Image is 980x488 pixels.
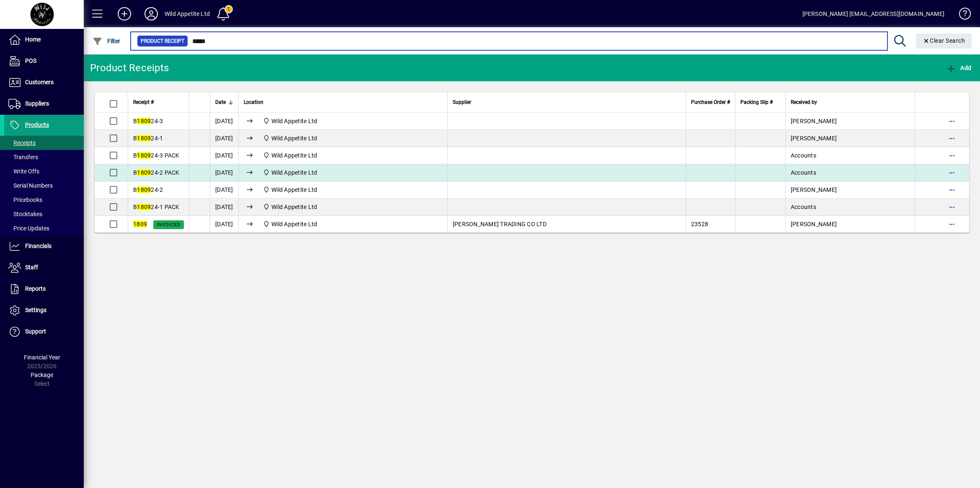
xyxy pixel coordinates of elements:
[260,168,321,178] span: Wild Appetite Ltd
[260,133,321,143] span: Wild Appetite Ltd
[8,139,36,146] span: Receipts
[25,121,49,128] span: Products
[133,152,180,159] span: B 24-3 PACK
[945,166,959,179] button: More options
[137,118,151,124] em: 1809
[944,60,973,75] button: Add
[691,98,730,107] span: Purchase Order #
[8,225,49,232] span: Price Updates
[25,285,46,292] span: Reports
[4,257,84,278] a: Staff
[4,178,84,193] a: Serial Numbers
[31,372,53,378] span: Package
[137,135,151,142] em: 1809
[138,6,165,21] button: Profile
[4,51,84,72] a: POS
[8,168,39,175] span: Write Offs
[271,118,317,124] span: Wild Appetite Ltd
[271,186,317,193] span: Wild Appetite Ltd
[271,221,317,227] span: Wild Appetite Ltd
[133,186,163,193] span: B 24-2
[453,98,681,107] div: Supplier
[945,217,959,231] button: More options
[791,118,837,124] span: [PERSON_NAME]
[25,100,49,107] span: Suppliers
[453,98,471,107] span: Supplier
[25,79,54,85] span: Customers
[8,211,42,217] span: Stocktakes
[111,6,138,21] button: Add
[923,37,965,44] span: Clear Search
[244,98,442,107] div: Location
[133,118,163,124] span: B 24-3
[953,2,970,29] a: Knowledge Base
[4,93,84,114] a: Suppliers
[945,132,959,145] button: More options
[260,185,321,195] span: Wild Appetite Ltd
[93,38,121,44] span: Filter
[137,186,151,193] em: 1809
[791,221,837,227] span: [PERSON_NAME]
[946,65,971,71] span: Add
[4,321,84,342] a: Support
[260,150,321,160] span: Wild Appetite Ltd
[740,98,780,107] div: Packing Slip #
[133,221,147,227] em: 1809
[4,193,84,207] a: Pricebooks
[4,164,84,178] a: Write Offs
[137,152,151,159] em: 1809
[260,116,321,126] span: Wild Appetite Ltd
[133,204,180,210] span: B 24-1 PACK
[8,182,53,189] span: Serial Numbers
[25,328,46,335] span: Support
[157,222,181,227] span: Invoiced
[791,152,816,159] span: Accounts
[25,36,41,43] span: Home
[802,7,944,21] div: [PERSON_NAME] [EMAIL_ADDRESS][DOMAIN_NAME]
[133,169,180,176] span: B 24-2 PACK
[133,135,163,142] span: B 24-1
[25,307,46,313] span: Settings
[210,181,238,199] td: [DATE]
[137,169,151,176] em: 1809
[791,186,837,193] span: [PERSON_NAME]
[165,7,210,21] div: Wild Appetite Ltd
[4,72,84,93] a: Customers
[141,37,184,45] span: Product Receipt
[210,216,238,232] td: [DATE]
[133,98,184,107] div: Receipt #
[24,354,60,361] span: Financial Year
[945,200,959,214] button: More options
[260,202,321,212] span: Wild Appetite Ltd
[4,150,84,164] a: Transfers
[791,135,837,142] span: [PERSON_NAME]
[215,98,233,107] div: Date
[4,221,84,235] a: Price Updates
[210,164,238,181] td: [DATE]
[8,154,38,160] span: Transfers
[25,57,36,64] span: POS
[945,149,959,162] button: More options
[133,98,154,107] span: Receipt #
[8,196,42,203] span: Pricebooks
[945,114,959,128] button: More options
[210,130,238,147] td: [DATE]
[691,221,708,227] span: 23528
[453,221,547,227] span: [PERSON_NAME] TRADING CO LTD
[90,34,123,49] button: Filter
[90,61,169,75] div: Product Receipts
[791,169,816,176] span: Accounts
[25,243,52,249] span: Financials
[4,236,84,257] a: Financials
[4,279,84,300] a: Reports
[244,98,263,107] span: Location
[137,204,151,210] em: 1809
[4,300,84,321] a: Settings
[271,135,317,142] span: Wild Appetite Ltd
[260,219,321,229] span: Wild Appetite Ltd
[4,207,84,221] a: Stocktakes
[210,199,238,216] td: [DATE]
[215,98,226,107] span: Date
[271,169,317,176] span: Wild Appetite Ltd
[791,98,910,107] div: Received by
